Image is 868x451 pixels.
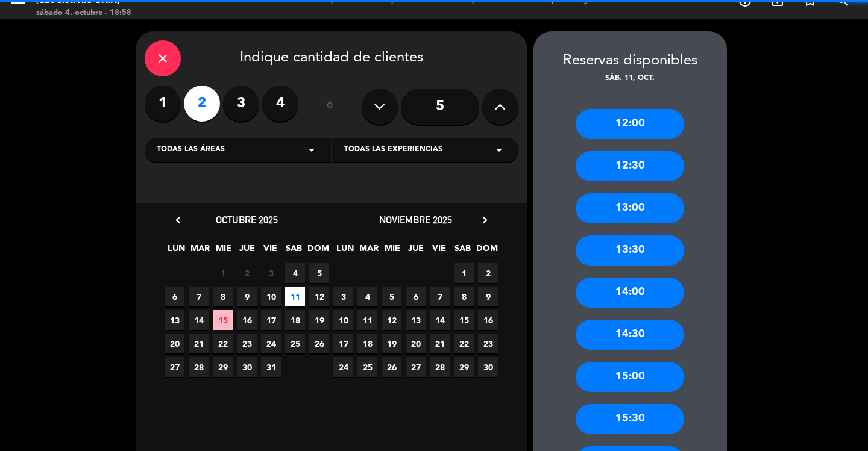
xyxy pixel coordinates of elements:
span: JUE [237,241,257,261]
span: SAB [284,241,304,261]
span: 5 [309,263,329,283]
span: 22 [213,334,233,353]
span: 27 [406,357,426,377]
div: Indique cantidad de clientes [145,40,518,76]
div: 14:30 [576,320,684,350]
div: 13:30 [576,235,684,266]
span: 26 [382,357,401,377]
span: 14 [189,310,209,330]
span: SAB [453,241,473,261]
span: 30 [237,357,257,377]
span: 7 [430,287,450,306]
label: 4 [262,86,298,122]
span: 8 [213,287,233,306]
span: LUN [335,241,355,261]
span: DOM [476,241,496,261]
span: 25 [285,334,305,353]
span: 14 [430,310,450,330]
span: MAR [359,241,379,261]
span: 28 [430,357,450,377]
span: LUN [166,241,186,261]
span: 13 [406,310,426,330]
span: 22 [454,334,474,353]
span: 25 [357,357,377,377]
div: sábado 4. octubre - 18:58 [36,7,208,19]
label: 2 [184,86,220,122]
span: 7 [189,287,209,306]
span: VIE [260,241,280,261]
span: 3 [333,287,353,306]
span: 13 [165,310,184,330]
span: 18 [357,334,377,353]
span: JUE [406,241,426,261]
span: 21 [430,334,450,353]
label: 1 [145,86,181,122]
label: 3 [223,86,259,122]
i: chevron_left [172,214,184,226]
div: 13:00 [576,193,684,223]
span: 4 [285,263,305,283]
div: 15:30 [576,404,684,434]
span: 5 [382,287,401,306]
div: ó [310,86,350,128]
span: 21 [189,334,209,353]
span: MIE [382,241,402,261]
span: 1 [213,263,233,283]
span: 23 [237,334,257,353]
span: noviembre 2025 [379,214,452,226]
span: 6 [406,287,426,306]
span: 15 [454,310,474,330]
span: 29 [213,357,233,377]
span: 1 [454,263,474,283]
span: 27 [165,357,184,377]
span: 3 [261,263,281,283]
span: 16 [478,310,498,330]
div: 12:00 [576,109,684,139]
div: sáb. 11, oct. [533,73,727,85]
span: 23 [478,334,498,353]
span: 8 [454,287,474,306]
span: 16 [237,310,257,330]
span: 19 [309,310,329,330]
span: 9 [237,287,257,306]
span: 31 [261,357,281,377]
span: 9 [478,287,498,306]
span: MIE [213,241,233,261]
span: Todas las áreas [157,144,225,156]
span: 20 [406,334,426,353]
span: 2 [478,263,498,283]
span: Todas las experiencias [344,144,442,156]
span: 17 [261,310,281,330]
i: arrow_drop_down [304,143,319,157]
div: 12:30 [576,151,684,181]
span: 24 [333,357,353,377]
span: 4 [357,287,377,306]
span: 2 [237,263,257,283]
span: 12 [382,310,401,330]
span: 26 [309,334,329,353]
i: arrow_drop_down [492,143,506,157]
span: 18 [285,310,305,330]
span: 6 [165,287,184,306]
span: 20 [165,334,184,353]
div: Reservas disponibles [533,49,727,73]
span: 15 [213,310,233,330]
span: octubre 2025 [216,214,278,226]
span: 12 [309,287,329,306]
i: chevron_right [479,214,491,226]
span: MAR [190,241,210,261]
span: VIE [429,241,449,261]
span: 11 [285,287,305,306]
span: 10 [261,287,281,306]
span: DOM [307,241,327,261]
span: 24 [261,334,281,353]
span: 29 [454,357,474,377]
span: 30 [478,357,498,377]
span: 10 [333,310,353,330]
div: 14:00 [576,278,684,308]
i: close [156,51,170,66]
span: 11 [357,310,377,330]
div: 15:00 [576,362,684,392]
span: 28 [189,357,209,377]
span: 17 [333,334,353,353]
